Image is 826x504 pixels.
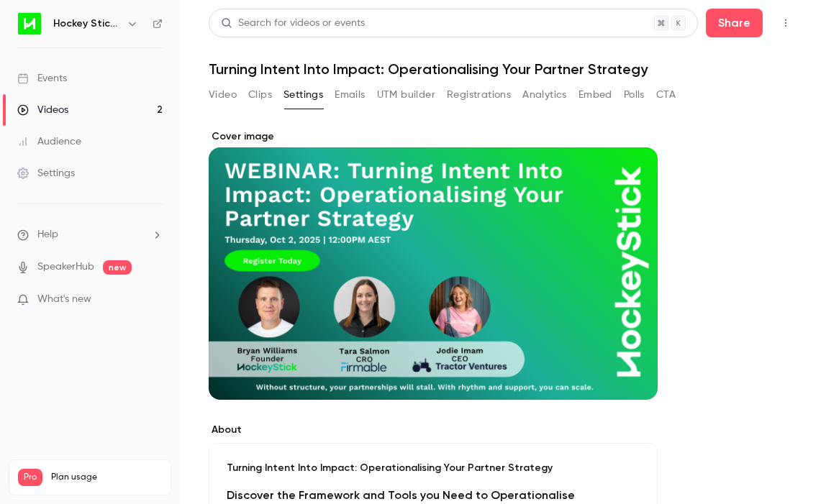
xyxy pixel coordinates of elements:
[656,83,676,106] button: CTA
[53,17,121,31] h6: Hockey Stick Advisory
[283,83,323,106] button: Settings
[447,83,511,106] button: Registrations
[624,83,645,106] button: Polls
[51,472,162,483] span: Plan usage
[17,227,163,242] li: help-dropdown-opener
[706,9,763,37] button: Share
[37,227,58,242] span: Help
[18,12,41,35] img: Hockey Stick Advisory
[17,103,68,117] div: Videos
[209,60,797,78] h1: Turning Intent Into Impact: Operationalising Your Partner Strategy
[227,461,640,475] p: Turning Intent Into Impact: Operationalising Your Partner Strategy
[17,166,75,180] div: Settings
[103,260,132,275] span: new
[209,83,237,106] button: Video
[522,83,567,106] button: Analytics
[17,71,67,86] div: Events
[37,292,91,307] span: What's new
[209,129,658,144] label: Cover image
[221,16,365,31] div: Search for videos or events
[248,83,272,106] button: Clips
[18,469,42,486] span: Pro
[37,260,94,275] a: SpeakerHub
[145,293,163,306] iframe: Noticeable Trigger
[209,129,658,400] section: Cover image
[335,83,365,106] button: Emails
[17,134,81,149] div: Audience
[209,423,658,437] label: About
[377,83,435,106] button: UTM builder
[774,12,797,35] button: Top Bar Actions
[578,83,612,106] button: Embed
